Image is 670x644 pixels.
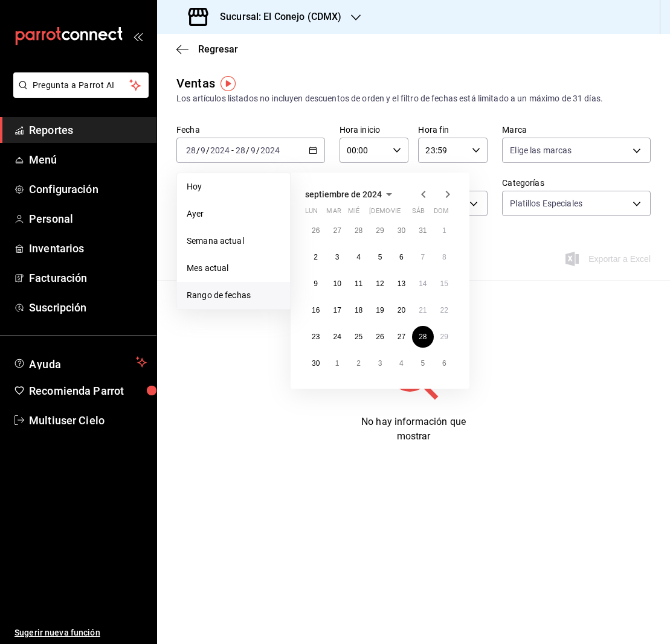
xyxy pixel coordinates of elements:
abbr: jueves [369,207,440,220]
abbr: 19 de septiembre de 2024 [376,306,384,314]
abbr: 28 de agosto de 2024 [355,226,362,235]
abbr: 14 de septiembre de 2024 [419,279,427,288]
button: 26 de septiembre de 2024 [369,326,390,348]
abbr: 18 de septiembre de 2024 [355,306,362,314]
label: Marca [502,126,651,134]
abbr: martes [326,207,341,220]
abbr: 30 de septiembre de 2024 [312,359,320,368]
span: Personal [29,211,147,227]
abbr: 25 de septiembre de 2024 [355,333,362,341]
span: Regresar [198,43,238,55]
label: Fecha [176,126,325,134]
span: Reportes [29,122,147,138]
button: 28 de agosto de 2024 [348,220,369,241]
button: 9 de septiembre de 2024 [305,273,326,295]
button: 20 de septiembre de 2024 [391,299,412,321]
span: / [206,145,210,155]
button: 26 de agosto de 2024 [305,220,326,241]
a: Pregunta a Parrot AI [8,88,149,100]
abbr: 4 de octubre de 2024 [399,359,404,368]
button: 7 de septiembre de 2024 [412,246,433,268]
abbr: viernes [391,207,401,220]
abbr: 5 de septiembre de 2024 [378,253,382,261]
button: 10 de septiembre de 2024 [326,273,347,295]
abbr: 11 de septiembre de 2024 [355,279,362,288]
abbr: 16 de septiembre de 2024 [312,306,320,314]
button: 1 de octubre de 2024 [326,352,347,374]
abbr: 29 de agosto de 2024 [376,226,384,235]
button: 29 de septiembre de 2024 [434,326,455,348]
div: Los artículos listados no incluyen descuentos de orden y el filtro de fechas está limitado a un m... [176,92,651,105]
button: 22 de septiembre de 2024 [434,299,455,321]
abbr: sábado [412,207,425,220]
input: ---- [210,145,230,155]
abbr: 7 de septiembre de 2024 [420,253,425,261]
button: 27 de agosto de 2024 [326,220,347,241]
button: open_drawer_menu [133,31,143,41]
button: 1 de septiembre de 2024 [434,220,455,241]
span: Semana actual [187,235,280,247]
abbr: 27 de agosto de 2024 [333,226,341,235]
abbr: 30 de agosto de 2024 [398,226,405,235]
abbr: 28 de septiembre de 2024 [419,333,427,341]
abbr: 26 de septiembre de 2024 [376,333,384,341]
span: Suscripción [29,299,147,316]
span: No hay información que mostrar [361,416,466,442]
abbr: 1 de septiembre de 2024 [442,226,446,235]
button: 15 de septiembre de 2024 [434,273,455,295]
abbr: 26 de agosto de 2024 [312,226,320,235]
button: 5 de septiembre de 2024 [369,246,390,268]
abbr: 4 de septiembre de 2024 [356,253,361,261]
span: Facturación [29,270,147,286]
button: 2 de octubre de 2024 [348,352,369,374]
abbr: 10 de septiembre de 2024 [333,279,341,288]
span: Ayuda [29,355,131,369]
span: / [246,145,250,155]
abbr: 21 de septiembre de 2024 [419,306,427,314]
button: 19 de septiembre de 2024 [369,299,390,321]
abbr: 23 de septiembre de 2024 [312,333,320,341]
abbr: 9 de septiembre de 2024 [314,279,318,288]
abbr: domingo [434,207,449,220]
button: Tooltip marker [221,76,236,91]
span: Ayer [187,208,280,220]
abbr: 17 de septiembre de 2024 [333,306,341,314]
input: -- [200,145,206,155]
input: ---- [260,145,280,155]
button: 4 de octubre de 2024 [391,352,412,374]
label: Hora fin [418,126,488,134]
button: 3 de octubre de 2024 [369,352,390,374]
abbr: 15 de septiembre de 2024 [440,279,448,288]
abbr: 2 de septiembre de 2024 [314,253,318,261]
button: 31 de agosto de 2024 [412,220,433,241]
button: 18 de septiembre de 2024 [348,299,369,321]
label: Categorías [502,179,651,187]
button: 12 de septiembre de 2024 [369,273,390,295]
span: Menú [29,151,147,168]
button: 3 de septiembre de 2024 [326,246,347,268]
span: - [231,145,234,155]
abbr: 3 de octubre de 2024 [378,359,382,368]
button: 30 de septiembre de 2024 [305,352,326,374]
span: / [196,145,200,155]
abbr: 5 de octubre de 2024 [420,359,425,368]
button: 28 de septiembre de 2024 [412,326,433,348]
span: Rango de fechas [187,289,280,302]
button: 29 de agosto de 2024 [369,220,390,241]
button: 5 de octubre de 2024 [412,352,433,374]
abbr: 8 de septiembre de 2024 [442,253,446,261]
abbr: 6 de octubre de 2024 [442,359,446,368]
button: 25 de septiembre de 2024 [348,326,369,348]
span: Platillos Especiales [510,197,582,209]
span: / [256,145,260,155]
span: Pregunta a Parrot AI [33,79,130,92]
span: Elige las marcas [510,144,572,156]
button: Regresar [176,43,238,55]
button: 30 de agosto de 2024 [391,220,412,241]
button: 14 de septiembre de 2024 [412,273,433,295]
button: 2 de septiembre de 2024 [305,246,326,268]
button: 11 de septiembre de 2024 [348,273,369,295]
button: 17 de septiembre de 2024 [326,299,347,321]
button: 21 de septiembre de 2024 [412,299,433,321]
button: 6 de septiembre de 2024 [391,246,412,268]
